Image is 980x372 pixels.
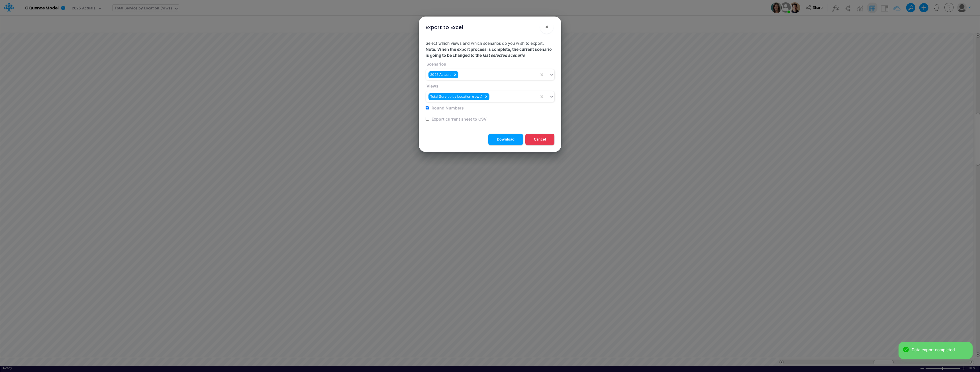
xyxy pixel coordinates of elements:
[428,93,483,100] div: Total Service by Location (rows)
[431,116,487,122] label: Export current sheet to CSV
[426,23,463,31] div: Export to Excel
[912,347,968,353] div: Data export completed
[540,20,554,34] button: Close
[428,71,452,78] div: 2025 Actuals
[426,83,438,89] label: Views
[488,134,523,145] button: Download
[483,53,525,58] em: last selected scenario
[525,134,554,145] button: Cancel
[431,105,464,111] label: Round Numbers
[421,36,559,129] div: Select which views and which scenarios do you wish to export.
[545,23,549,30] span: ×
[426,47,552,58] strong: Note: When the export process is complete, the current scenario is going to be changed to the
[426,61,446,67] label: Scenarios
